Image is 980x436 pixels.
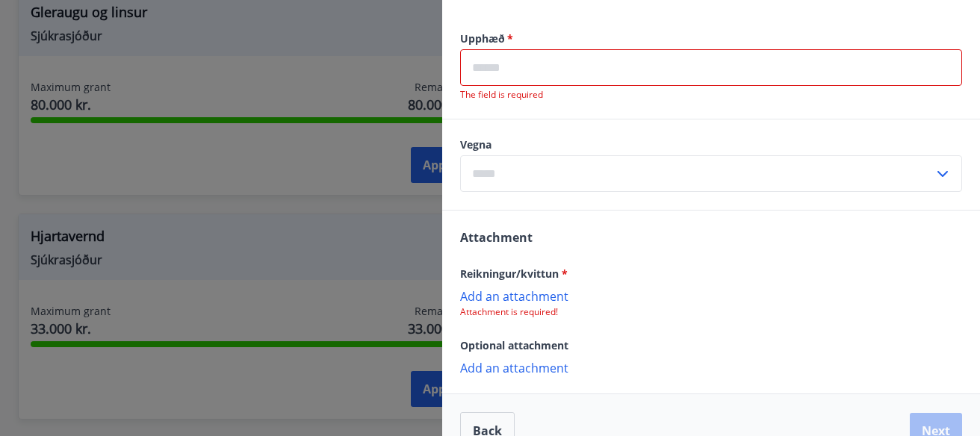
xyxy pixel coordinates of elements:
label: Upphæð [460,31,962,46]
p: Attachment is required! [460,306,962,318]
p: The field is required [460,89,962,101]
div: Upphæð [460,49,962,86]
span: Optional attachment [460,338,568,352]
p: Add an attachment [460,288,962,303]
span: Attachment [460,229,533,246]
label: Vegna [460,137,962,152]
p: Add an attachment [460,360,962,375]
span: Reikningur/kvittun [460,267,568,281]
